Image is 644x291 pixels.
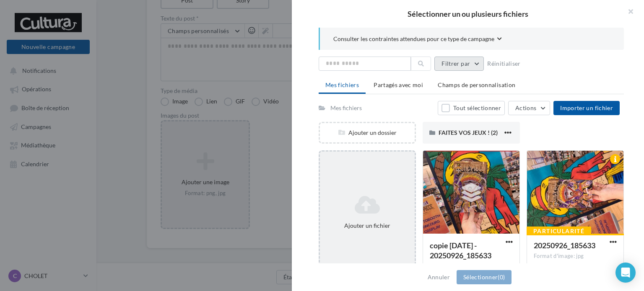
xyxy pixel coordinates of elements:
div: Format d'image: jpg [534,252,617,260]
div: Ajouter un dossier [320,129,415,137]
button: Filtrer par [434,57,484,71]
span: FAITES VOS JEUX ! (2) [439,129,498,136]
span: Mes fichiers [325,81,359,88]
button: Sélectionner(0) [457,270,512,284]
span: Partagés avec moi [374,81,423,88]
div: Particularité [527,227,591,236]
div: Open Intercom Messenger [615,263,636,283]
div: Ajouter un fichier [323,221,411,230]
h2: Sélectionner un ou plusieurs fichiers [305,10,631,18]
span: copie 26-09-2025 - 20250926_185633 [430,241,491,260]
span: Actions [515,104,536,111]
span: Importer un fichier [560,104,613,111]
span: (0) [498,273,505,281]
button: Tout sélectionner [438,101,505,115]
div: Mes fichiers [330,104,362,112]
span: Consulter les contraintes attendues pour ce type de campagne [333,35,494,43]
button: Annuler [424,272,453,282]
button: Consulter les contraintes attendues pour ce type de campagne [333,34,502,45]
button: Réinitialiser [484,59,524,69]
div: Format d'image: jpeg [430,263,513,270]
span: Champs de personnalisation [438,81,515,88]
span: 20250926_185633 [534,241,595,250]
button: Actions [508,101,550,115]
button: Importer un fichier [553,101,620,115]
